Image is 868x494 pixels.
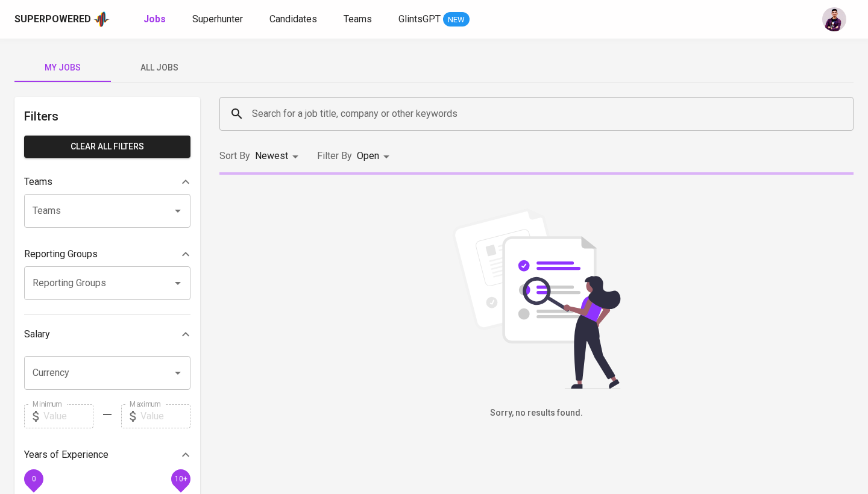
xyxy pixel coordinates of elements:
div: Open [357,145,394,167]
a: Candidates [269,12,319,27]
p: Reporting Groups [24,247,98,261]
div: Reporting Groups [24,242,190,266]
p: Filter By [317,149,352,163]
p: Years of Experience [24,448,108,462]
div: Teams [24,170,190,194]
span: Candidates [269,13,317,25]
span: Teams [344,13,372,25]
button: Open [169,202,186,219]
span: Open [357,150,379,161]
a: Teams [344,12,374,27]
input: Value [140,404,190,428]
span: NEW [443,14,470,26]
span: All Jobs [118,60,200,75]
span: Clear All filters [34,139,181,154]
button: Open [169,364,186,381]
img: erwin@glints.com [822,7,846,31]
div: Superpowered [14,13,91,27]
a: Superhunter [192,12,245,27]
h6: Sorry, no results found. [219,407,854,420]
div: Years of Experience [24,443,190,467]
p: Teams [24,175,52,189]
input: Value [43,404,93,428]
p: Salary [24,327,50,342]
button: Clear All filters [24,136,190,158]
b: Jobs [143,13,166,25]
a: GlintsGPT NEW [398,12,470,27]
p: Newest [255,149,288,163]
span: 10+ [174,474,187,483]
div: Salary [24,322,190,346]
span: 0 [31,474,36,483]
span: GlintsGPT [398,13,441,25]
h6: Filters [24,107,190,126]
img: app logo [93,10,110,28]
a: Jobs [143,12,168,27]
span: My Jobs [22,60,104,75]
button: Open [169,275,186,292]
div: Newest [255,145,303,167]
span: Superhunter [192,13,243,25]
p: Sort By [219,149,250,163]
a: Superpoweredapp logo [14,10,110,28]
img: file_searching.svg [446,208,627,389]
